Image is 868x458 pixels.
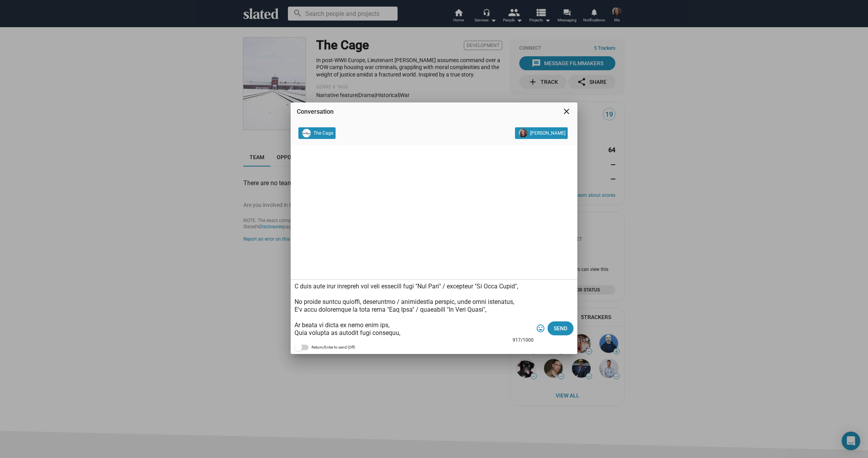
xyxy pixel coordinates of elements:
[519,129,527,137] img: Cody Cowell
[312,343,355,352] span: Return/Enter to send (Off)
[513,337,534,343] mat-hint: 917/1000
[297,108,334,115] span: Conversation
[548,321,573,335] button: Send
[562,107,571,116] mat-icon: close
[554,321,567,335] span: Send
[536,324,545,333] mat-icon: tag_faces
[530,129,565,137] span: [PERSON_NAME]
